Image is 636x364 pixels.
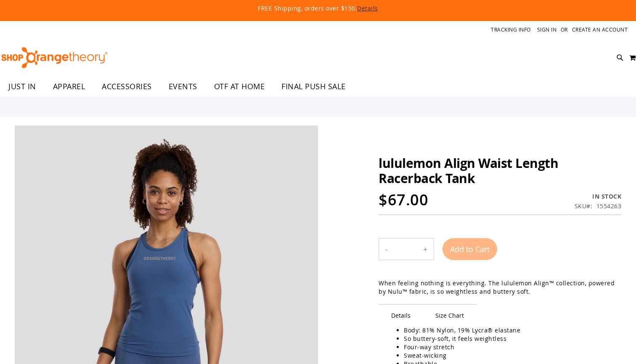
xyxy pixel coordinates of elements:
a: Sign In [537,26,557,33]
button: Increase product quantity [417,239,434,260]
a: Details [357,4,378,12]
span: lululemon Align Waist Length Racerback Tank [379,154,558,187]
input: Product quantity [394,239,417,259]
a: OTF AT HOME [206,77,273,96]
div: In stock [575,192,622,201]
a: ACCESSORIES [93,77,160,96]
span: Size Chart [423,304,477,326]
strong: SKU [575,202,593,210]
button: Decrease product quantity [379,239,394,260]
div: When feeling nothing is everything. The lululemon Align™ collection, powered by Nulu™ fabric, is ... [379,279,621,296]
span: EVENTS [169,77,197,96]
li: Four-way stretch [404,343,613,351]
span: FINAL PUSH SALE [281,77,346,96]
li: So buttery-soft, it feels weightless [404,335,613,343]
span: ACCESSORIES [102,77,152,96]
span: OTF AT HOME [214,77,265,96]
div: 1554263 [596,202,622,210]
span: $67.00 [379,189,428,210]
span: JUST IN [8,77,36,96]
li: Sweat-wicking [404,351,613,360]
a: EVENTS [160,77,206,96]
span: APPAREL [53,77,85,96]
a: Create an Account [572,26,628,33]
a: Tracking Info [491,26,531,33]
p: FREE Shipping, orders over $150. [66,4,570,13]
a: FINAL PUSH SALE [273,77,354,96]
div: Availability [575,192,622,201]
a: APPAREL [45,77,94,96]
span: Details [379,304,423,326]
li: Body: 81% Nylon, 19% Lycra® elastane [404,326,613,335]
